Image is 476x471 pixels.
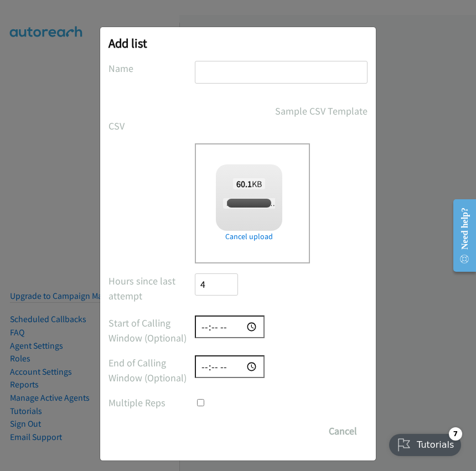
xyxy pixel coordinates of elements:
strong: 60.1 [236,178,252,189]
span: KB [233,178,266,189]
label: Name [108,61,195,76]
a: Sample CSV Template [275,103,368,118]
label: Start of Calling Window (Optional) [108,315,195,345]
label: Hours since last attempt [108,273,195,303]
iframe: Resource Center [444,191,476,280]
iframe: Checklist [382,423,468,463]
a: Cancel upload [216,231,282,242]
label: Multiple Reps [108,395,195,410]
button: Cancel [318,420,368,442]
label: End of Calling Window (Optional) [108,355,195,385]
label: CSV [108,118,195,133]
h2: Add list [108,35,368,51]
span: Mudjimba Autoreach Test.csv [223,198,317,209]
